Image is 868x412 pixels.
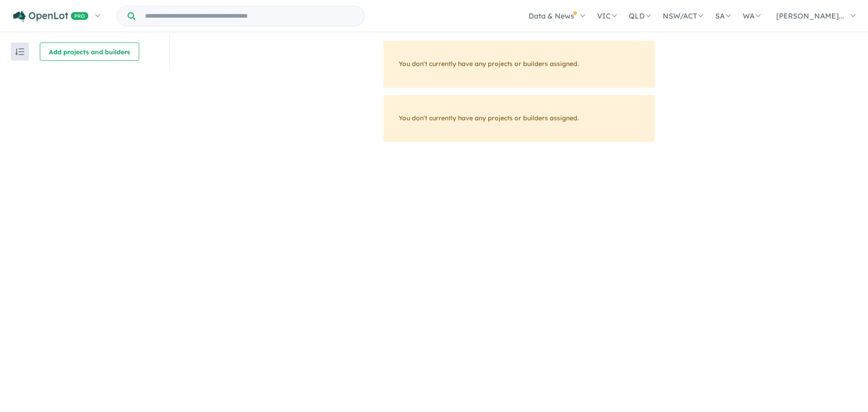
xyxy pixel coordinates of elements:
span: [PERSON_NAME]... [776,11,844,20]
img: Openlot PRO Logo White [13,11,89,22]
button: Add projects and builders [40,43,139,61]
img: sort.svg [15,48,24,55]
div: You don't currently have any projects or builders assigned. [383,41,655,88]
input: Try estate name, suburb, builder or developer [137,6,363,26]
div: You don't currently have any projects or builders assigned. [383,95,655,142]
